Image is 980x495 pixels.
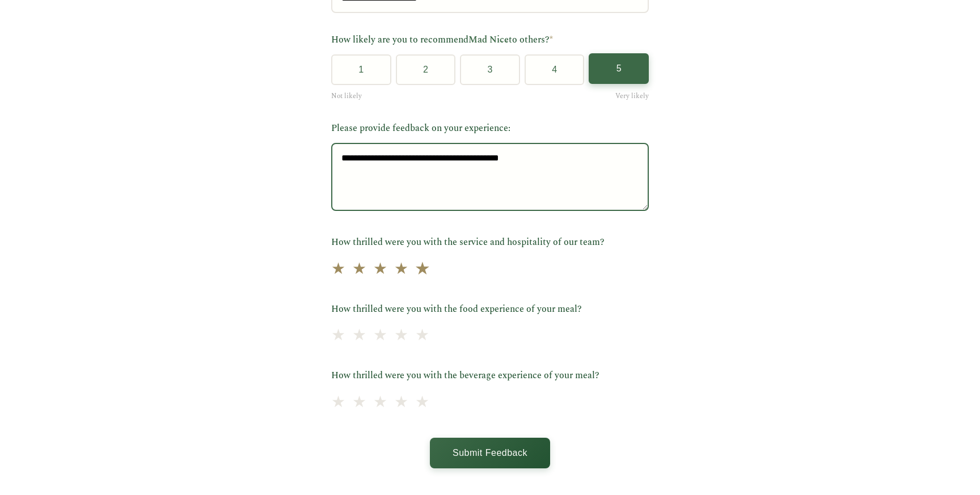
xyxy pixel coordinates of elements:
[415,255,430,283] span: ★
[589,53,649,84] button: 5
[615,91,649,101] span: Very likely
[394,390,408,416] span: ★
[331,257,345,282] span: ★
[415,390,429,416] span: ★
[396,54,456,85] button: 2
[460,54,520,85] button: 3
[415,323,429,349] span: ★
[352,323,366,349] span: ★
[352,390,366,416] span: ★
[468,33,509,46] span: Mad Nice
[331,390,345,416] span: ★
[331,369,649,383] label: How thrilled were you with the beverage experience of your meal?
[394,257,408,282] span: ★
[331,33,649,48] label: How likely are you to recommend to others?
[394,323,408,349] span: ★
[525,54,585,85] button: 4
[331,54,391,85] button: 1
[331,121,649,136] label: Please provide feedback on your experience:
[331,91,362,101] span: Not likely
[430,438,550,468] button: Submit Feedback
[373,323,387,349] span: ★
[331,323,345,349] span: ★
[352,257,366,282] span: ★
[373,390,387,416] span: ★
[331,302,649,317] label: How thrilled were you with the food experience of your meal?
[373,257,387,282] span: ★
[331,235,649,250] label: How thrilled were you with the service and hospitality of our team?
